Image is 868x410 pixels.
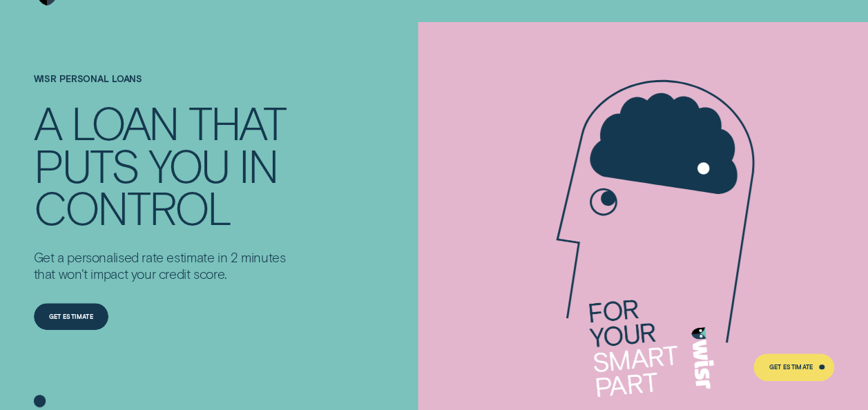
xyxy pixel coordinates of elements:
[753,353,834,381] a: Get Estimate
[189,101,285,144] div: THAT
[34,144,138,187] div: PUTS
[34,101,61,144] div: A
[34,101,298,229] h4: A LOAN THAT PUTS YOU IN CONTROL
[34,74,298,101] h1: Wisr Personal Loans
[71,101,178,144] div: LOAN
[34,186,231,229] div: CONTROL
[34,303,108,331] a: Get Estimate
[34,249,298,282] p: Get a personalised rate estimate in 2 minutes that won't impact your credit score.
[239,144,278,187] div: IN
[148,144,229,187] div: YOU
